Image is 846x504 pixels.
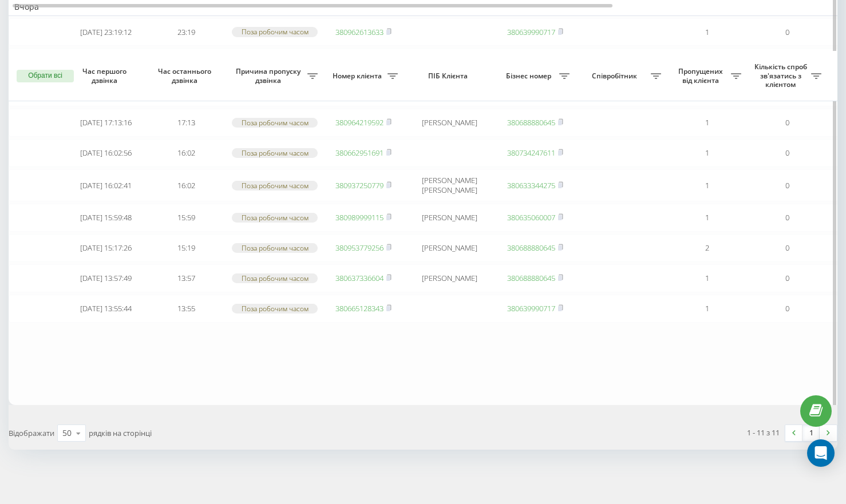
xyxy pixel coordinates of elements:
span: Час першого дзвінка [75,67,137,85]
td: 0 [747,204,827,232]
td: [DATE] 13:55:44 [66,295,146,323]
td: 0 [747,18,827,46]
td: 1 [667,48,747,76]
td: 1 [667,18,747,46]
td: [PERSON_NAME] [PERSON_NAME] [404,169,495,201]
div: Поза робочим часом [232,273,318,283]
a: 380688880645 [507,117,555,128]
span: Час останнього дзвінка [155,67,217,85]
a: 380665128343 [335,303,384,313]
td: 1 [667,169,747,201]
td: 15:59 [146,204,226,232]
a: 380639990717 [507,27,555,37]
a: 380734247611 [507,148,555,158]
td: [PERSON_NAME] [404,234,495,262]
a: 380937250779 [335,180,384,191]
td: [DATE] 13:57:49 [66,264,146,292]
a: 380688880645 [507,273,555,283]
td: 0 [747,169,827,201]
td: [DATE] 18:23:09 [66,48,146,76]
a: 1 [802,425,820,441]
span: рядків на сторінці [89,428,152,438]
span: Бізнес номер [501,72,559,81]
span: Пропущених від клієнта [673,67,731,85]
td: 17:13 [146,109,226,137]
span: Відображати [9,428,54,438]
td: 1 [667,264,747,292]
span: Кількість спроб зв'язатись з клієнтом [753,62,811,89]
td: 0 [747,234,827,262]
td: 0 [747,264,827,292]
a: 380964219592 [335,117,384,128]
a: 380989999115 [335,212,384,223]
td: 16:02 [146,169,226,201]
a: 380962613633 [335,27,384,37]
td: 0 [747,48,827,76]
div: Поза робочим часом [232,243,318,253]
td: [PERSON_NAME] [404,264,495,292]
a: 380662951691 [335,148,384,158]
td: [DATE] 15:59:48 [66,204,146,232]
span: Причина пропуску дзвінка [232,67,307,85]
td: 16:02 [146,139,226,167]
button: Обрати всі [17,70,74,82]
a: 380953779256 [335,243,384,253]
div: Поза робочим часом [232,118,318,128]
td: [DATE] 23:19:12 [66,18,146,46]
td: 1 [667,295,747,323]
td: 13:55 [146,295,226,323]
a: 380688880645 [507,243,555,253]
td: 18:23 [146,48,226,76]
a: 380635060007 [507,212,555,223]
span: Співробітник [581,72,651,81]
span: ПІБ Клієнта [413,72,485,81]
td: [DATE] 16:02:56 [66,139,146,167]
td: [DATE] 15:17:26 [66,234,146,262]
div: Поза робочим часом [232,181,318,191]
td: 1 [667,204,747,232]
div: Поза робочим часом [232,304,318,313]
td: [PERSON_NAME] [404,109,495,137]
td: 0 [747,139,827,167]
td: 1 [667,139,747,167]
td: 0 [747,295,827,323]
div: 1 - 11 з 11 [747,427,780,438]
a: 380633344275 [507,180,555,191]
td: [DATE] 16:02:41 [66,169,146,201]
span: Номер клієнта [329,72,388,81]
td: 0 [747,109,827,137]
a: 380637336604 [335,273,384,283]
td: 1 [667,109,747,137]
div: Поза робочим часом [232,213,318,223]
td: 15:19 [146,234,226,262]
div: Поза робочим часом [232,27,318,37]
td: [DATE] 17:13:16 [66,109,146,137]
a: 380639990717 [507,303,555,313]
div: 50 [62,427,72,439]
td: 2 [667,234,747,262]
td: [PERSON_NAME] [404,204,495,232]
div: Поза робочим часом [232,148,318,158]
td: 13:57 [146,264,226,292]
div: Open Intercom Messenger [807,439,835,467]
td: 23:19 [146,18,226,46]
